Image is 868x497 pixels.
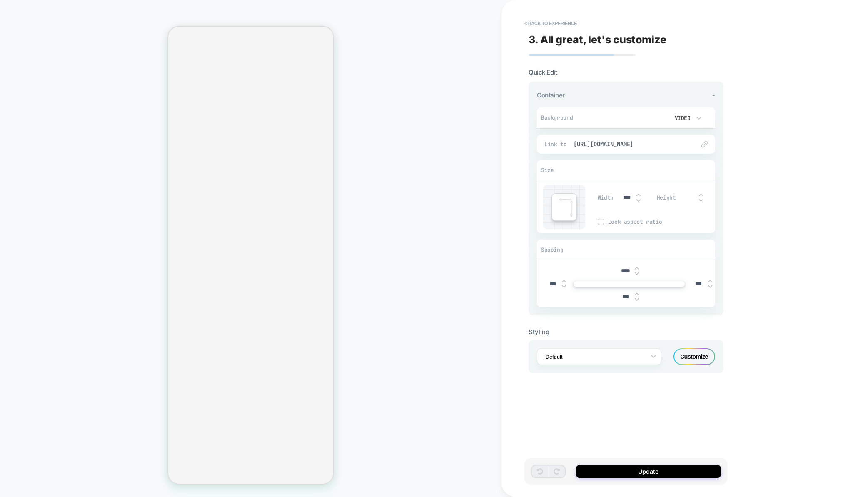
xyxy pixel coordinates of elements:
[635,298,639,301] img: down
[673,115,691,122] div: Video
[699,193,703,197] img: up
[699,199,703,202] img: down
[574,140,687,148] span: [URL][DOMAIN_NAME]
[529,328,723,336] div: Styling
[708,285,712,288] img: down
[635,267,639,270] img: up
[635,292,639,296] img: up
[529,68,557,76] span: Quick Edit
[562,285,566,288] img: down
[636,199,641,202] img: down
[562,280,566,283] img: up
[541,246,563,253] span: Spacing
[541,114,582,121] span: Background
[657,194,676,201] span: Height
[712,91,715,99] span: -
[544,141,569,148] span: Link to
[576,465,721,478] button: Update
[636,193,641,197] img: up
[701,141,708,147] img: edit
[635,272,639,275] img: down
[708,280,712,283] img: up
[541,167,554,174] span: Size
[608,218,715,225] span: Lock aspect ratio
[598,194,614,201] span: Width
[520,17,581,30] button: < Back to experience
[558,197,574,218] img: edit
[537,91,565,99] span: Container
[529,33,666,46] span: 3. All great, let's customize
